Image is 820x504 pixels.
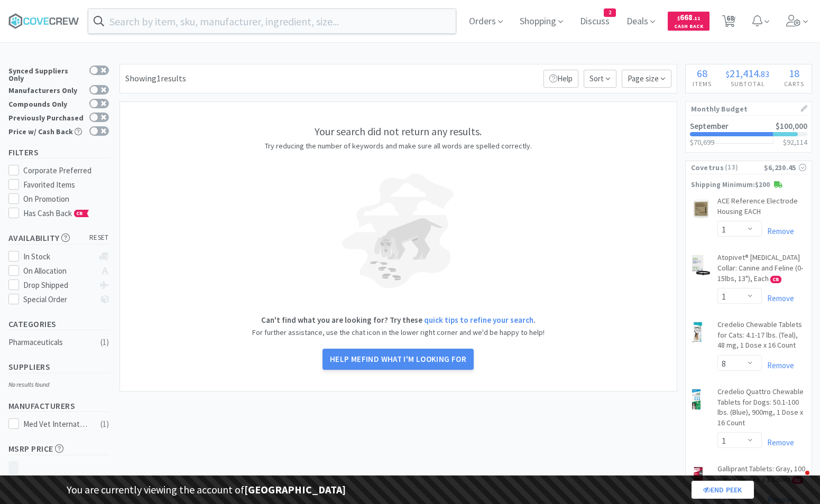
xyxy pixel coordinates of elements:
[8,380,49,388] i: No results found
[89,232,109,244] span: reset
[88,9,456,33] input: Search by item, sku, manufacturer, ingredient, size...
[23,164,109,177] div: Corporate Preferred
[789,67,799,80] span: 18
[67,481,346,498] p: You are currently viewing the account of
[771,276,781,283] span: CB
[8,113,84,122] div: Previously Purchased
[690,122,729,130] h2: September
[719,79,777,89] h4: Subtotal
[8,400,109,412] h5: Manufacturers
[777,79,811,89] h4: Carts
[244,483,346,496] strong: [GEOGRAPHIC_DATA]
[8,336,94,349] div: Pharmaceuticals
[23,179,109,191] div: Favorited Items
[691,198,711,219] img: 8a8b543f37fc4013bf5c5bdffe106f0c_39425.png
[576,17,614,26] a: Discuss2
[686,180,812,191] p: Shipping Minimum: $200
[8,318,109,330] h5: Categories
[23,418,89,431] div: Med Vet International Direct
[762,360,794,370] a: Remove
[677,15,680,22] span: $
[783,138,807,146] h3: $
[692,481,754,499] a: End Peek
[362,354,466,364] span: find what I'm looking for
[239,123,557,140] h5: Your search did not return any results.
[691,102,806,116] h1: Monthly Budget
[239,326,557,338] p: For further assistance, use the chat icon in the lower right corner and we'd be happy to help!
[691,162,724,173] span: Covetrus
[239,140,557,152] p: Try reducing the number of keywords and make sure all words are spelled correctly.
[764,162,806,173] div: $6,230.45
[761,69,769,79] span: 83
[8,232,109,244] h5: Availability
[787,137,807,147] span: 92,114
[8,126,84,135] div: Price w/ Cash Back
[604,9,615,16] span: 2
[691,389,702,410] img: 868b877fb8c74fc48728056354f79e3c_777170.png
[584,70,616,88] span: Sort
[100,336,109,349] div: ( 1 )
[784,468,809,493] iframe: Intercom live chat
[543,70,578,88] p: Help
[717,320,806,355] a: Credelio Chewable Tablets for Cats: 4.1-17 lbs. (Teal), 48 mg, 1 Dose x 16 Count
[23,293,94,306] div: Special Order
[717,387,806,432] a: Credelio Quattro Chewable Tablets for Dogs: 50.1-100 lbs. (Blue), 900mg, 1 Dose x 16 Count
[340,152,456,310] img: blind-dog-light.png
[717,253,806,288] a: Atopivet® [MEDICAL_DATA] Collar: Canine and Feline (0-15lbs, 13"), Each CB
[697,67,707,80] span: 68
[690,137,714,147] span: $70,699
[726,69,730,79] span: $
[23,208,89,218] span: Has Cash Back
[762,293,794,303] a: Remove
[724,162,764,173] span: ( 13 )
[677,12,701,22] span: 668
[776,121,807,131] span: $100,000
[8,146,109,158] h5: Filters
[8,361,109,373] h5: Suppliers
[23,250,94,263] div: In Stock
[691,466,704,487] img: 8ed9392e097b4c3fadbfebb7cbb5a8cc_277137.png
[719,68,777,79] div: .
[75,210,85,217] span: CB
[762,437,794,447] a: Remove
[693,15,701,22] span: . 11
[8,66,84,82] div: Synced Suppliers Only
[125,72,186,86] div: Showing 1 results
[686,79,719,89] h4: Items
[8,443,109,455] h5: MSRP Price
[424,315,533,325] a: quick tips to refine your search
[23,193,109,206] div: On Promotion
[8,99,84,108] div: Compounds Only
[717,464,806,489] a: Galliprant Tablets: Gray, 100 mg, 90 Doses x 1 Count CB
[100,418,109,431] div: ( 1 )
[691,322,704,343] img: 7220d567ea3747d4a47ed9a587d8aa96_416228.png
[691,255,711,276] img: eec9dae82df94063abc5dd067415c917_544088.png
[686,116,812,152] a: September$100,000$70,699$92,114
[674,24,703,31] span: Cash Back
[261,315,536,325] strong: Can't find what you are looking for? Try these .
[23,279,94,292] div: Drop Shipped
[668,7,710,35] a: $668.11Cash Back
[730,67,759,80] span: 21,414
[622,70,671,88] span: Page size
[323,349,474,370] button: Help mefind what I'm looking for
[762,226,794,236] a: Remove
[23,265,94,277] div: On Allocation
[718,18,740,27] a: 68
[717,196,806,221] a: ACE Reference Electrode Housing EACH
[8,85,84,94] div: Manufacturers Only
